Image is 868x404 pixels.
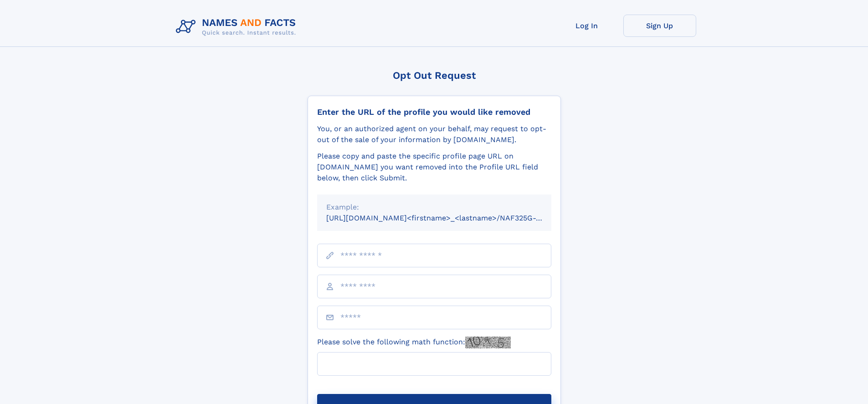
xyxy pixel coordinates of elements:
[308,70,561,81] div: Opt Out Request
[317,123,551,145] div: You, or an authorized agent on your behalf, may request to opt-out of the sale of your informatio...
[317,151,551,184] div: Please copy and paste the specific profile page URL on [DOMAIN_NAME] you want removed into the Pr...
[317,107,551,117] div: Enter the URL of the profile you would like removed
[326,202,542,213] div: Example:
[172,15,303,39] img: Logo Names and Facts
[317,337,511,348] label: Please solve the following math function:
[326,214,569,222] small: [URL][DOMAIN_NAME]<firstname>_<lastname>/NAF325G-xxxxxxxx
[623,15,696,37] a: Sign Up
[550,15,623,37] a: Log In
